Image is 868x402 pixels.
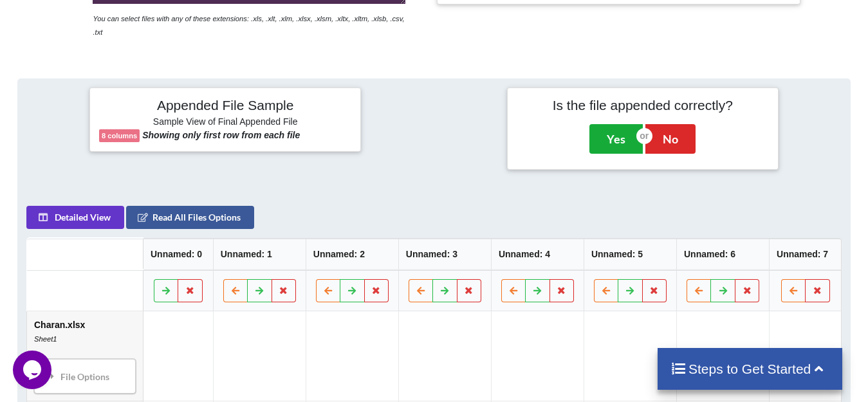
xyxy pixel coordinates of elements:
button: No [645,124,696,154]
button: Detailed View [26,206,124,229]
b: Showing only first row from each file [142,130,300,140]
th: Unnamed: 4 [491,239,584,270]
h4: Appended File Sample [99,97,351,115]
i: Sheet1 [34,335,57,343]
div: File Options [38,363,132,390]
th: Unnamed: 5 [584,239,676,270]
button: Yes [589,124,643,154]
h4: Steps to Get Started [670,361,829,377]
button: Read All Files Options [126,206,254,229]
th: Unnamed: 2 [306,239,398,270]
td: Charan.xlsx [27,311,143,401]
th: Unnamed: 3 [398,239,491,270]
th: Unnamed: 0 [143,239,213,270]
b: 8 columns [102,132,137,140]
th: Unnamed: 1 [213,239,306,270]
h6: Sample View of Final Appended File [99,116,351,129]
h4: Is the file appended correctly? [517,97,769,113]
th: Unnamed: 6 [676,239,769,270]
iframe: chat widget [13,351,54,389]
i: You can select files with any of these extensions: .xls, .xlt, .xlm, .xlsx, .xlsm, .xltx, .xltm, ... [93,15,404,36]
th: Unnamed: 7 [769,239,841,270]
